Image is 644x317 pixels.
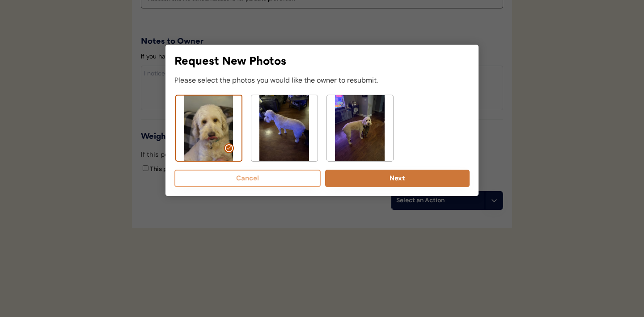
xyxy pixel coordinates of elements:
button: Cancel [174,170,321,187]
button: Next [325,170,470,187]
img: IMG_0516.jpeg [251,95,318,161]
img: IMG_0515.jpeg [327,95,393,161]
img: IMG_0514.jpeg [176,96,241,161]
div: Request New Photos [174,54,470,71]
div: Please select the photos you would like the owner to resubmit. [174,75,470,86]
